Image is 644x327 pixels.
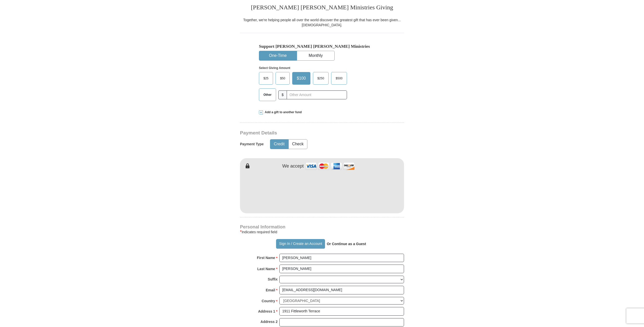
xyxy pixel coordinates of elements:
[240,229,404,235] div: Indicates required field
[327,242,366,246] strong: Or Continue as a Guest
[257,265,275,272] strong: Last Name
[278,75,288,82] span: $50
[240,142,264,146] h5: Payment Type
[257,254,275,261] strong: First Name
[333,75,345,82] span: $500
[240,130,369,136] h3: Payment Details
[287,90,347,99] input: Other Amount
[240,17,404,28] div: Together, we're helping people all over the world discover the greatest gift that has ever been g...
[276,239,325,249] button: Sign In / Create an Account
[266,287,275,294] strong: Email
[240,225,404,229] h4: Personal Information
[258,308,275,315] strong: Address 1
[289,139,307,149] button: Check
[261,75,271,82] span: $25
[262,297,275,305] strong: Country
[278,90,287,99] span: $
[259,66,290,70] strong: Select Giving Amount
[297,51,334,60] button: Monthly
[315,75,327,82] span: $250
[259,51,297,60] button: One-Time
[260,318,278,325] strong: Address 2
[305,161,355,172] img: credit cards accepted
[282,164,304,169] h4: We accept
[261,91,274,99] span: Other
[268,276,278,283] strong: Suffix
[270,139,288,149] button: Credit
[263,110,302,114] span: Add a gift to another fund
[259,44,385,49] h5: Support [PERSON_NAME] [PERSON_NAME] Ministries
[294,75,308,82] span: $100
